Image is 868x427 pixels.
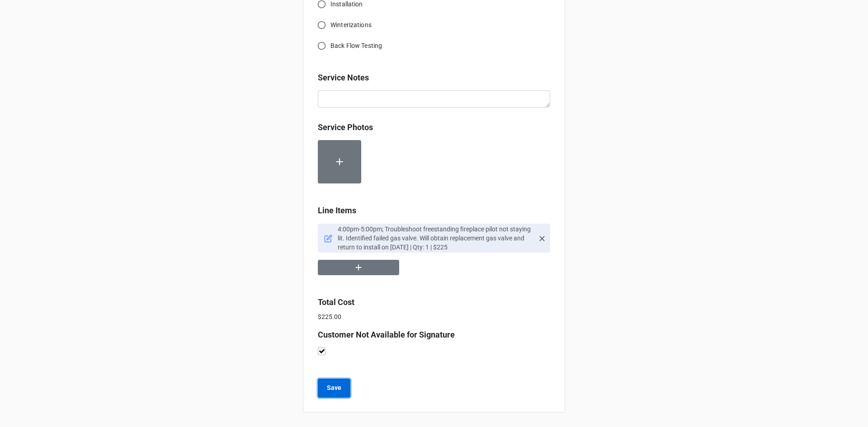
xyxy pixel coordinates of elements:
[318,71,369,84] label: Service Notes
[330,41,382,51] span: Back Flow Testing
[318,204,356,217] label: Line Items
[318,379,350,398] button: Save
[318,297,354,307] b: Total Cost
[330,20,372,30] span: Winterizations
[318,121,373,134] label: Service Photos
[318,312,550,321] p: $225.00
[327,383,341,393] b: Save
[338,225,534,252] p: 4:00pm-5:00pm; Troubleshoot freestanding fireplace pilot not staying lit. Identified failed gas v...
[318,328,455,341] label: Customer Not Available for Signature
